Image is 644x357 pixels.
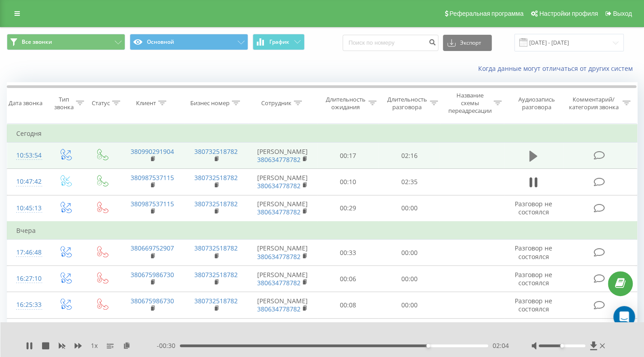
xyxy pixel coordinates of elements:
span: Все звонки [22,38,52,46]
div: Open Intercom Messenger [613,306,635,328]
td: Сегодня [7,125,637,143]
div: Бизнес номер [190,99,230,107]
div: Длительность разговора [387,96,428,111]
span: Реферальная программа [449,10,523,17]
a: 380987537115 [131,173,174,182]
td: 02:16 [378,143,440,169]
a: 380669752907 [131,244,174,252]
div: Статус [92,99,110,107]
td: 00:19 [317,318,378,344]
td: 02:35 [378,169,440,195]
a: 380634778782 [257,181,301,190]
td: 00:10 [317,169,378,195]
td: [PERSON_NAME] [248,143,317,169]
td: [PERSON_NAME] [248,195,317,222]
span: Выход [613,10,632,17]
a: 380634778782 [257,155,301,164]
a: 380732518782 [194,147,238,156]
a: 380732518782 [194,199,238,208]
div: Клиент [136,99,156,107]
td: [PERSON_NAME] [248,240,317,266]
td: 00:00 [378,266,440,292]
a: 380675986730 [131,270,174,279]
span: 1 x [91,341,98,350]
div: 10:47:42 [16,173,38,190]
span: Разговор не состоялся [515,297,552,313]
a: 380675986730 [131,297,174,305]
span: Настройки профиля [539,10,598,17]
div: Длительность ожидания [325,96,366,111]
span: Разговор не состоялся [515,244,552,260]
td: 00:00 [378,195,440,222]
div: Accessibility label [560,344,564,348]
td: [PERSON_NAME] [248,292,317,318]
div: 17:46:48 [16,244,38,261]
div: Сотрудник [261,99,291,107]
button: Все звонки [7,34,125,50]
span: Разговор не состоялся [515,199,552,216]
a: Когда данные могут отличаться от других систем [478,64,637,73]
td: [PERSON_NAME] [248,318,317,344]
div: Дата звонка [9,99,42,107]
td: 00:00 [378,292,440,318]
div: 16:25:33 [16,296,38,314]
td: [PERSON_NAME] [248,169,317,195]
span: График [269,39,289,45]
a: 380732518782 [194,297,238,305]
a: 380634778782 [257,278,301,287]
button: Основной [130,34,248,50]
span: Разговор не состоялся [515,270,552,287]
div: 10:45:13 [16,199,38,217]
td: 00:06 [317,266,378,292]
a: 380990291904 [131,147,174,156]
a: 380732518782 [194,270,238,279]
button: Экспорт [443,35,492,51]
td: Вчера [7,222,637,240]
a: 380634778782 [257,305,301,313]
div: Комментарий/категория звонка [567,96,620,111]
div: Accessibility label [426,344,430,348]
td: 00:17 [317,143,378,169]
button: График [253,34,305,50]
span: - 00:30 [157,341,180,350]
td: 00:51 [378,318,440,344]
td: [PERSON_NAME] [248,266,317,292]
div: Тип звонка [54,96,74,111]
td: 00:08 [317,292,378,318]
div: 10:53:54 [16,147,38,164]
span: 02:04 [493,341,509,350]
a: 380634778782 [257,252,301,261]
a: 380634778782 [257,208,301,216]
td: 00:29 [317,195,378,222]
td: 00:00 [378,240,440,266]
a: 380732518782 [194,244,238,252]
div: 16:27:10 [16,270,38,287]
div: Аудиозапись разговора [512,96,561,111]
div: Название схемы переадресации [448,92,491,115]
a: 380987537115 [131,199,174,208]
td: 00:33 [317,240,378,266]
input: Поиск по номеру [343,35,438,51]
a: 380732518782 [194,173,238,182]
